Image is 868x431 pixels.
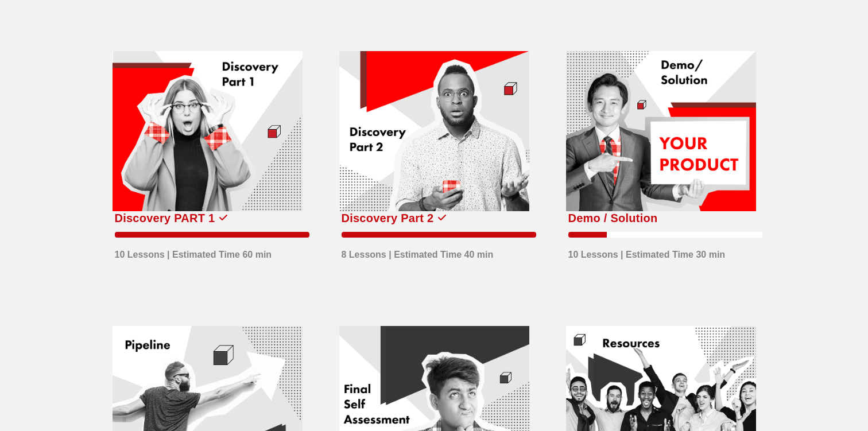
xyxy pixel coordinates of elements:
div: 10 Lessons | Estimated Time 60 min [115,242,272,262]
div: Discovery Part 2 [342,209,434,227]
div: 8 Lessons | Estimated Time 40 min [342,242,494,262]
div: Demo / Solution [568,209,658,227]
div: 10 Lessons | Estimated Time 30 min [568,242,726,262]
div: Discovery PART 1 [115,209,215,227]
